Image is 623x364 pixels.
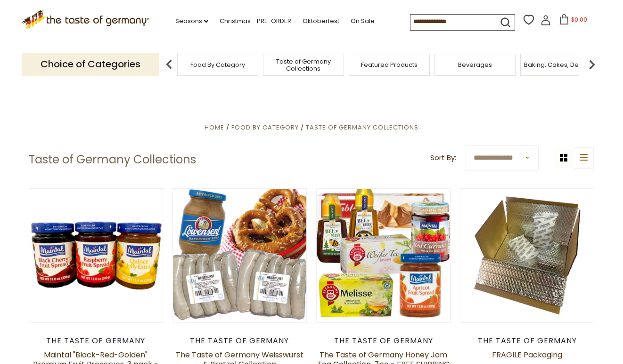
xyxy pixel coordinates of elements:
[524,61,597,68] a: Baking, Cakes, Desserts
[173,189,306,322] img: The Taste of Germany Weisswurst & Pretzel Collection
[553,14,593,28] button: $0.00
[492,349,562,360] a: FRAGILE Packaging
[571,16,587,24] span: $0.00
[29,153,196,167] h1: Taste of Germany Collections
[220,16,291,26] a: Christmas - PRE-ORDER
[303,16,339,26] a: Oktoberfest
[175,16,208,26] a: Seasons
[266,58,341,72] a: Taste of Germany Collections
[430,152,456,164] label: Sort By:
[316,336,451,346] div: The Taste of Germany
[205,123,224,132] a: Home
[351,16,375,26] a: On Sale
[458,61,492,68] a: Beverages
[29,189,163,322] img: Maintal "Black-Red-Golden" Premium Fruit Preserves, 3 pack - SPECIAL PRICE
[160,55,179,74] img: previous arrow
[172,336,307,346] div: The Taste of Germany
[190,61,245,68] a: Food By Category
[306,123,418,132] a: Taste of Germany Collections
[317,189,450,322] img: The Taste of Germany Honey Jam Tea Collection, 7pc - FREE SHIPPING
[29,336,163,346] div: The Taste of Germany
[460,189,594,322] img: FRAGILE Packaging
[231,123,299,132] a: Food By Category
[582,55,601,74] img: next arrow
[22,53,159,76] p: Choice of Categories
[460,336,594,346] div: The Taste of Germany
[361,61,418,68] a: Featured Products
